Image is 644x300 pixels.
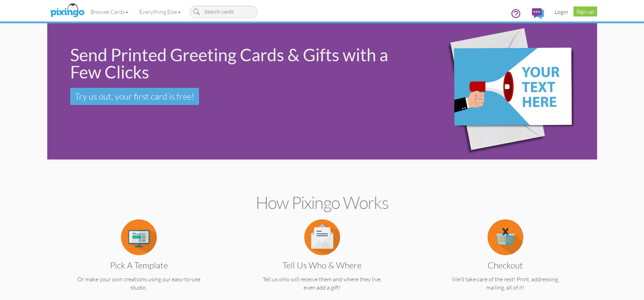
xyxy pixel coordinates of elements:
[48,2,86,20] img: pixingo logo
[428,275,583,292] p: We'll take care of the rest! Print, addressing, mailing, all of it!
[420,13,592,170] img: eb544e90-0942-4412-bfe0-c610d3f4da7c.png
[121,219,157,255] img: item.alt
[428,233,583,292] a: Checkout We'll take care of the rest! Print, addressing, mailing, all of it!
[61,233,217,292] a: Pick a Template Or make your own creations using our easy-to-use studio.
[190,6,258,18] input: Search cards
[549,3,573,21] a: Login
[304,219,340,255] img: item.alt
[250,261,394,270] h3: Tell us Who & Where
[433,261,578,270] h3: Checkout
[134,3,186,21] a: Everything Else
[644,300,644,300] iframe: Chat
[75,91,194,102] span: Try us out, your first card is free!
[488,219,523,255] img: item.alt
[70,88,199,105] a: Try us out, your first card is free!
[532,8,544,19] img: comments.svg
[573,6,597,16] a: Sign up
[61,275,217,292] p: Or make your own creations using our easy-to-use studio.
[70,46,408,81] div: Send Printed Greeting Cards & Gifts with a Few Clicks
[67,261,211,270] h3: Pick a Template
[244,233,400,292] a: Tell us Who & Where Tell us who will receive them and where they live, even add a gift!
[85,3,134,21] a: Browse Cards
[60,193,585,212] h2: How Pixingo works
[244,275,400,292] p: Tell us who will receive them and where they live, even add a gift!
